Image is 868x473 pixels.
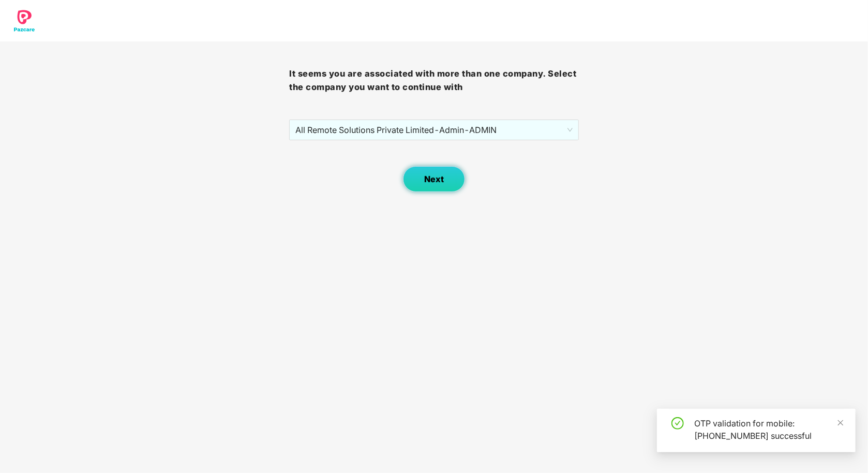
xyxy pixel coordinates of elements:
div: OTP validation for mobile: [PHONE_NUMBER] successful [694,417,843,442]
span: Next [424,174,444,184]
span: close [837,419,844,426]
button: Next [403,166,465,192]
span: All Remote Solutions Private Limited - Admin - ADMIN [295,120,572,140]
span: check-circle [671,417,684,430]
h3: It seems you are associated with more than one company. Select the company you want to continue with [289,67,578,94]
